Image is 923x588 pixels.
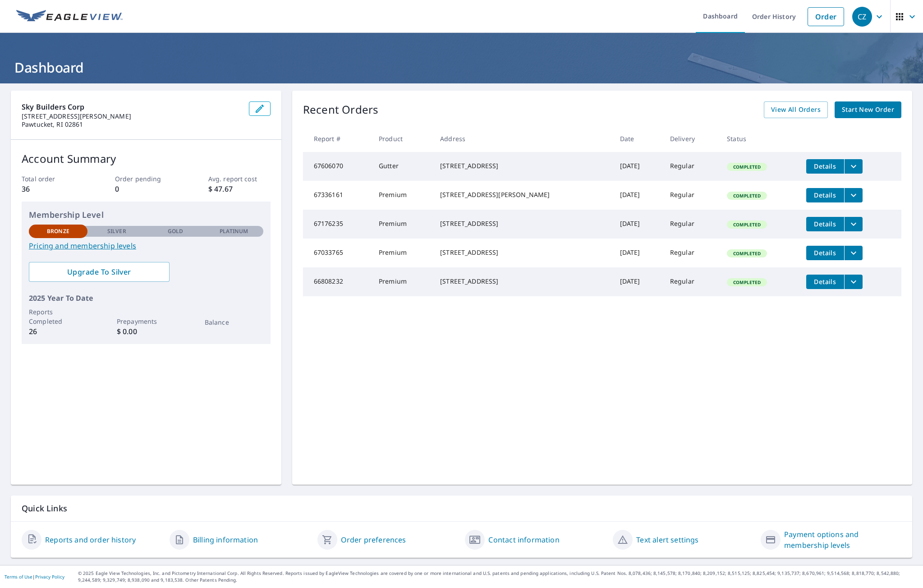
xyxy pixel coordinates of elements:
[22,151,271,167] p: Account Summary
[613,181,663,210] td: [DATE]
[784,529,901,551] a: Payment options and membership levels
[117,326,175,337] p: $ 0.00
[728,221,766,228] span: Completed
[303,181,372,210] td: 67336161
[115,174,177,184] p: Order pending
[728,164,766,170] span: Completed
[168,227,183,235] p: Gold
[842,104,894,115] span: Start New Order
[36,267,162,277] span: Upgrade To Silver
[47,227,69,235] p: Bronze
[22,112,242,120] p: [STREET_ADDRESS][PERSON_NAME]
[22,184,84,194] p: 36
[5,574,64,579] p: |
[303,239,372,267] td: 67033765
[433,125,613,152] th: Address
[29,240,263,251] a: Pricing and membership levels
[488,534,559,545] a: Contact information
[303,125,372,152] th: Report #
[78,570,918,583] p: © 2025 Eagle View Technologies, Inc. and Pictometry International Corp. All Rights Reserved. Repo...
[22,101,242,112] p: Sky Builders Corp
[193,534,258,545] a: Billing information
[22,503,901,514] p: Quick Links
[613,239,663,267] td: [DATE]
[220,227,248,235] p: Platinum
[372,181,433,210] td: Premium
[812,191,839,199] span: Details
[372,239,433,267] td: Premium
[663,181,720,210] td: Regular
[303,152,372,181] td: 67606070
[45,534,136,545] a: Reports and order history
[844,275,863,289] button: filesDropdownBtn-66808232
[341,534,406,545] a: Order preferences
[29,262,170,282] a: Upgrade To Silver
[440,219,606,228] div: [STREET_ADDRESS]
[720,125,799,152] th: Status
[852,7,872,27] div: CZ
[663,239,720,267] td: Regular
[208,184,271,194] p: $ 47.67
[117,317,175,326] p: Prepayments
[812,162,839,170] span: Details
[844,159,863,174] button: filesDropdownBtn-67606070
[806,159,844,174] button: detailsBtn-67606070
[107,227,126,235] p: Silver
[440,161,606,170] div: [STREET_ADDRESS]
[303,267,372,296] td: 66808232
[812,220,839,228] span: Details
[806,217,844,231] button: detailsBtn-67176235
[205,317,263,327] p: Balance
[663,267,720,296] td: Regular
[613,152,663,181] td: [DATE]
[806,275,844,289] button: detailsBtn-66808232
[5,574,32,580] a: Terms of Use
[663,152,720,181] td: Regular
[29,307,87,326] p: Reports Completed
[663,125,720,152] th: Delivery
[208,174,271,184] p: Avg. report cost
[35,574,64,580] a: Privacy Policy
[844,246,863,260] button: filesDropdownBtn-67033765
[22,174,84,184] p: Total order
[844,188,863,202] button: filesDropdownBtn-67336161
[812,248,839,257] span: Details
[372,125,433,152] th: Product
[806,246,844,260] button: detailsBtn-67033765
[303,210,372,239] td: 67176235
[728,250,766,257] span: Completed
[663,210,720,239] td: Regular
[806,188,844,202] button: detailsBtn-67336161
[29,326,87,337] p: 26
[764,101,828,118] a: View All Orders
[372,152,433,181] td: Gutter
[835,101,901,118] a: Start New Order
[812,277,839,286] span: Details
[29,209,263,221] p: Membership Level
[844,217,863,231] button: filesDropdownBtn-67176235
[613,125,663,152] th: Date
[440,277,606,286] div: [STREET_ADDRESS]
[22,120,242,129] p: Pawtucket, RI 02861
[29,293,263,303] p: 2025 Year To Date
[115,184,177,194] p: 0
[728,193,766,199] span: Completed
[372,267,433,296] td: Premium
[808,7,844,26] a: Order
[771,104,821,115] span: View All Orders
[440,190,606,199] div: [STREET_ADDRESS][PERSON_NAME]
[16,10,123,23] img: EV Logo
[728,279,766,285] span: Completed
[440,248,606,257] div: [STREET_ADDRESS]
[372,210,433,239] td: Premium
[11,58,912,77] h1: Dashboard
[613,267,663,296] td: [DATE]
[303,101,379,118] p: Recent Orders
[636,534,698,545] a: Text alert settings
[613,210,663,239] td: [DATE]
